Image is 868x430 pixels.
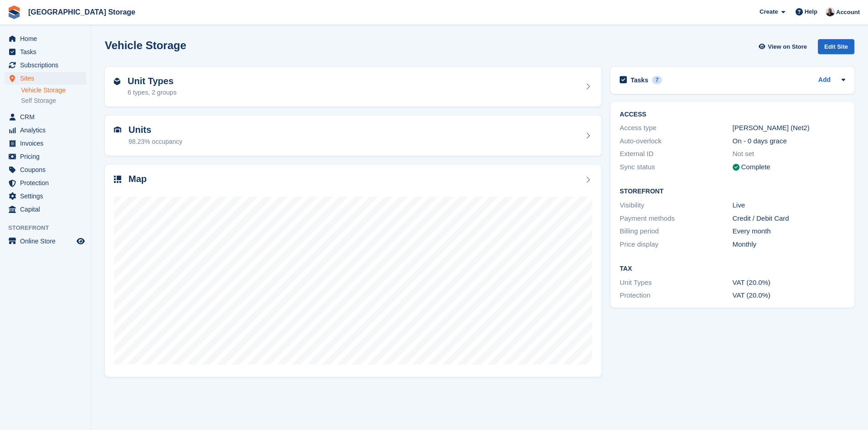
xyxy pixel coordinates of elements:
a: menu [5,111,86,123]
a: Map [105,165,601,377]
h2: ACCESS [620,111,845,118]
a: menu [5,124,86,137]
h2: Tax [620,265,845,273]
div: Every month [733,226,845,237]
div: Access type [620,123,732,133]
a: Vehicle Storage [21,86,86,95]
a: menu [5,59,86,71]
div: VAT (20.0%) [733,278,845,288]
div: On - 0 days grace [733,136,845,147]
span: Tasks [20,46,75,58]
img: unit-type-icn-2b2737a686de81e16bb02015468b77c625bbabd49415b5ef34ead5e3b44a266d.svg [114,78,120,85]
a: menu [5,190,86,202]
a: menu [5,46,86,58]
span: Storefront [8,223,91,233]
span: Settings [20,190,75,202]
a: Preview store [75,236,86,247]
span: Subscriptions [20,59,75,71]
h2: Storefront [620,188,845,195]
a: Self Storage [21,96,86,105]
a: menu [5,177,86,189]
img: map-icn-33ee37083ee616e46c38cad1a60f524a97daa1e2b2c8c0bc3eb3415660979fc1.svg [114,176,121,183]
span: CRM [20,111,75,123]
div: Visibility [620,200,732,211]
div: Monthly [733,239,845,250]
span: Online Store [20,235,75,248]
div: Sync status [620,162,732,172]
div: 98.23% occupancy [128,137,182,147]
a: menu [5,203,86,216]
span: Invoices [20,137,75,150]
div: 6 types, 2 groups [128,88,176,97]
a: View on Store [757,39,811,54]
a: menu [5,163,86,176]
div: Unit Types [620,278,732,288]
a: menu [5,32,86,45]
div: Credit / Debit Card [733,213,845,224]
a: menu [5,235,86,248]
div: External ID [620,149,732,159]
a: menu [5,150,86,163]
div: VAT (20.0%) [733,290,845,301]
h2: Map [128,174,147,184]
div: Billing period [620,226,732,237]
div: Live [733,200,845,211]
span: Protection [20,177,75,189]
span: Sites [20,72,75,85]
div: Protection [620,290,732,301]
a: Edit Site [818,39,854,58]
span: Pricing [20,150,75,163]
img: unit-icn-7be61d7bf1b0ce9d3e12c5938cc71ed9869f7b940bace4675aadf7bd6d80202e.svg [114,126,121,133]
img: Keith Strivens [826,7,835,16]
span: Coupons [20,163,75,176]
div: Auto-overlock [620,136,732,147]
div: Payment methods [620,213,732,224]
span: Home [20,32,75,45]
div: Not set [733,149,845,159]
h2: Units [128,125,182,135]
a: Units 98.23% occupancy [105,116,601,156]
span: Account [836,8,860,17]
a: Add [818,75,831,86]
a: Unit Types 6 types, 2 groups [105,67,601,107]
span: Help [805,7,817,16]
a: [GEOGRAPHIC_DATA] Storage [25,5,139,20]
a: menu [5,72,86,85]
img: stora-icon-8386f47178a22dfd0bd8f6a31ec36ba5ce8667c1dd55bd0f319d3a0aa187defe.svg [7,5,21,19]
h2: Vehicle Storage [105,39,186,51]
span: View on Store [768,42,807,51]
a: menu [5,137,86,150]
h2: Tasks [631,76,648,84]
div: Complete [741,162,770,172]
span: Analytics [20,124,75,137]
span: Capital [20,203,75,216]
h2: Unit Types [128,76,176,86]
div: [PERSON_NAME] (Net2) [733,123,845,133]
div: 7 [652,76,663,84]
div: Edit Site [818,39,854,54]
span: Create [760,7,778,16]
div: Price display [620,239,732,250]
